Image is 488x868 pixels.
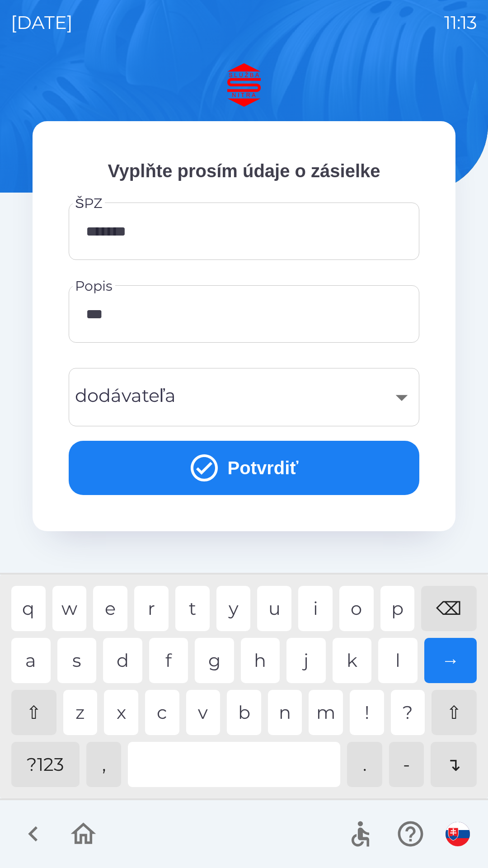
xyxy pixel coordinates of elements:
p: [DATE] [11,9,73,36]
img: Logo [33,63,455,107]
label: Popis [75,276,113,296]
button: Potvrdiť [69,441,419,495]
label: ŠPZ [75,193,103,213]
p: Vyplňte prosím údaje o zásielke [69,157,419,184]
img: sk flag [446,822,470,846]
p: 11:13 [444,9,477,36]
